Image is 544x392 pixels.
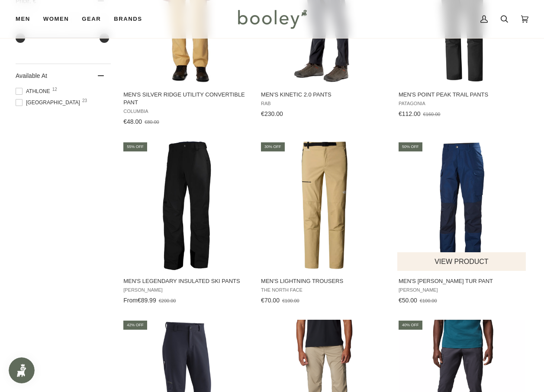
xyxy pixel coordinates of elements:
[123,277,250,285] span: Men's Legendary Insulated Ski Pants
[145,119,159,125] span: €80.00
[123,109,250,114] span: Columbia
[261,297,280,304] span: €70.00
[261,91,388,99] span: Men's Kinetic 2.0 Pants
[423,112,441,117] span: €160.00
[397,141,527,307] a: Men's Vandre Tur Pant
[123,91,250,106] span: Men's Silver Ridge Utility Convertible Pant
[16,87,53,95] span: Athlone
[123,118,142,125] span: €48.00
[261,110,283,117] span: €230.00
[420,298,437,303] span: €100.00
[123,321,147,330] div: 42% off
[261,287,388,293] span: The North Face
[261,142,285,151] div: 30% off
[261,101,388,106] span: Rab
[52,87,57,92] span: 12
[122,141,251,307] a: Men's Legendary Insulated Ski Pants
[399,297,417,304] span: €50.00
[82,15,101,23] span: Gear
[122,141,251,270] img: Helly Hansen Men's Legendary Insulated Pants Black - Booley Galway
[399,287,525,293] span: [PERSON_NAME]
[399,321,422,330] div: 40% off
[260,141,389,270] img: The North Face Men's Lightning Trousers Khaki Stone - Booley Galway
[43,15,69,23] span: Women
[16,72,47,79] span: Available At
[261,277,388,285] span: Men's Lightning Trousers
[16,99,83,106] span: [GEOGRAPHIC_DATA]
[282,298,299,303] span: €100.00
[138,297,156,304] span: €89.99
[16,15,30,23] span: Men
[399,101,525,106] span: Patagonia
[82,99,87,103] span: 23
[123,142,147,151] div: 55% off
[399,110,421,117] span: €112.00
[159,298,176,303] span: €200.00
[397,252,526,271] button: View product
[397,141,527,270] img: Helly Hansen Men's Vandre Tur Pant Ocean - Booley Galway
[114,15,142,23] span: Brands
[123,297,138,304] span: From
[399,142,422,151] div: 50% off
[399,277,525,285] span: Men's [PERSON_NAME] Tur Pant
[260,141,389,307] a: Men's Lightning Trousers
[234,6,310,32] img: Booley
[9,357,35,383] iframe: Button to open loyalty program pop-up
[399,91,525,99] span: Men's Point Peak Trail Pants
[123,287,250,293] span: [PERSON_NAME]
